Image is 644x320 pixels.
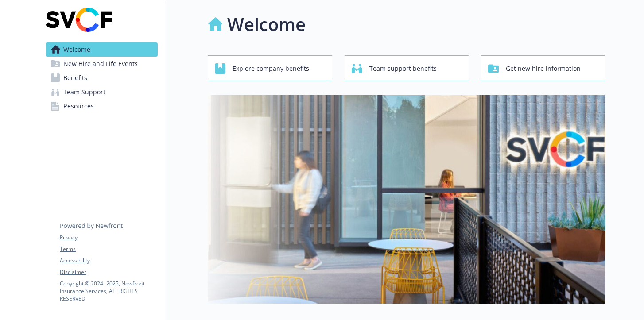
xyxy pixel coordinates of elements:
span: Team Support [63,85,105,99]
p: Copyright © 2024 - 2025 , Newfront Insurance Services, ALL RIGHTS RESERVED [60,280,157,302]
h1: Welcome [227,11,306,38]
button: Get new hire information [481,55,605,81]
button: Team support benefits [345,55,469,81]
span: Welcome [63,42,90,57]
a: Disclaimer [60,268,157,276]
a: Team Support [46,85,158,99]
a: New Hire and Life Events [46,57,158,71]
a: Terms [60,245,157,253]
span: Team support benefits [369,60,437,77]
a: Accessibility [60,257,157,265]
img: overview page banner [208,95,605,304]
span: Benefits [63,71,87,85]
span: Resources [63,99,94,113]
a: Privacy [60,234,157,242]
a: Welcome [46,42,158,57]
a: Resources [46,99,158,113]
span: New Hire and Life Events [63,57,138,71]
button: Explore company benefits [208,55,332,81]
span: Explore company benefits [233,60,309,77]
a: Benefits [46,71,158,85]
span: Get new hire information [506,60,581,77]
